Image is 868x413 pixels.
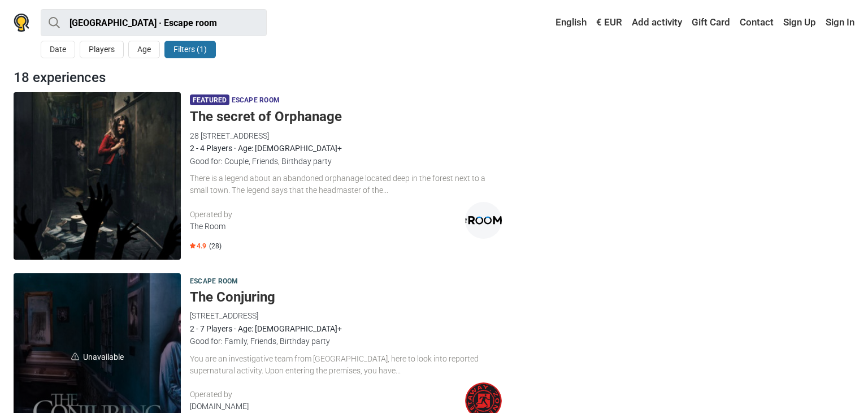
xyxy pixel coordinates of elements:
span: Featured [190,94,229,105]
div: Operated by [190,389,465,401]
input: try “London” [41,9,267,36]
div: 2 - 7 Players · Age: [DEMOGRAPHIC_DATA]+ [190,322,502,335]
h5: The secret of Orphanage [190,109,502,125]
button: Players [80,41,124,58]
img: The Room [465,202,502,239]
div: 2 - 4 Players · Age: [DEMOGRAPHIC_DATA]+ [190,142,502,154]
div: You are an investigative team from [GEOGRAPHIC_DATA], here to look into reported supernatural act... [190,353,502,377]
a: Sign Up [780,12,819,33]
span: (28) [209,242,222,251]
a: € EUR [593,12,625,33]
a: Contact [737,12,776,33]
button: Filters (1) [164,41,216,58]
div: Good for: Family, Friends, Birthday party [190,335,502,347]
div: Good for: Couple, Friends, Birthday party [190,155,502,167]
img: unavailable [71,352,79,360]
h5: The Conjuring [190,289,502,306]
div: 28 [STREET_ADDRESS] [190,130,502,142]
button: Age [128,41,160,58]
img: The secret of Orphanage [14,92,181,260]
img: Nowescape logo [14,14,29,32]
span: 4.9 [190,242,206,251]
span: Escape room [232,94,280,107]
a: Gift Card [689,12,733,33]
a: English [545,12,589,33]
div: 18 experiences [9,67,506,88]
div: There is a legend about an abandoned orphanage located deep in the forest next to a small town. T... [190,173,502,196]
div: Operated by [190,209,465,221]
a: Add activity [629,12,685,33]
div: The Room [190,221,465,233]
button: Date [41,41,75,58]
span: Escape room [190,276,238,288]
img: English [548,19,555,27]
div: [DOMAIN_NAME] [190,401,465,412]
img: Star [190,243,196,248]
div: [STREET_ADDRESS] [190,309,502,322]
a: Sign In [823,12,854,33]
